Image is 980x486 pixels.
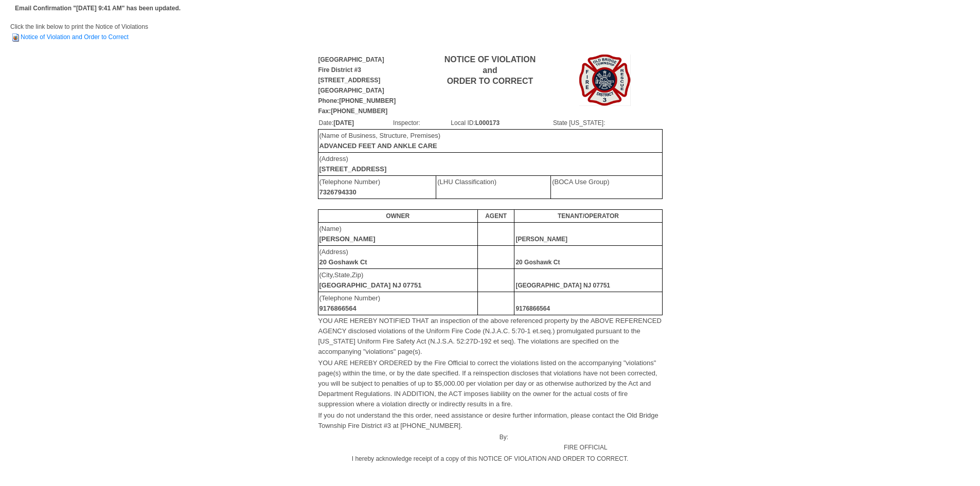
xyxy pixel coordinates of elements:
b: [PERSON_NAME] [515,236,567,243]
font: (Telephone Number) [319,294,381,312]
font: (Name) [319,225,376,243]
b: 9176866564 [515,305,550,312]
b: 7326794330 [319,188,357,196]
font: (Address) [319,155,387,173]
font: If you do not understand the this order, need assistance or desire further information, please co... [318,411,658,429]
b: NOTICE OF VIOLATION and ORDER TO CORRECT [444,55,536,85]
font: (Name of Business, Structure, Premises) [319,132,441,150]
b: [GEOGRAPHIC_DATA] NJ 07751 [319,281,422,289]
a: Notice of Violation and Order to Correct [10,33,129,41]
b: 20 Goshawk Ct [319,258,367,266]
font: YOU ARE HEREBY ORDERED by the Fire Official to correct the violations listed on the accompanying ... [318,359,657,408]
td: Date: [318,117,393,129]
img: Image [579,55,631,106]
b: AGENT [485,212,507,220]
b: 20 Goshawk Ct [515,259,560,266]
b: [STREET_ADDRESS] [319,165,387,173]
font: (City,State,Zip) [319,271,422,289]
b: OWNER [386,212,409,220]
font: (BOCA Use Group) [552,178,609,186]
td: By: [318,431,509,453]
td: FIRE OFFICIAL [509,431,662,453]
b: ADVANCED FEET AND ANKLE CARE [319,142,437,150]
b: [DATE] [333,119,354,127]
b: [GEOGRAPHIC_DATA] Fire District #3 [STREET_ADDRESS] [GEOGRAPHIC_DATA] Phone:[PHONE_NUMBER] Fax:[P... [318,56,396,115]
font: (Address) [319,248,367,266]
td: Inspector: [393,117,450,129]
td: State [US_STATE]: [553,117,662,129]
span: Click the link below to print the Notice of Violations [10,23,148,41]
font: YOU ARE HEREBY NOTIFIED THAT an inspection of the above referenced property by the ABOVE REFERENC... [318,317,662,355]
b: TENANT/OPERATOR [558,212,619,220]
b: 9176866564 [319,304,357,312]
font: (LHU Classification) [437,178,496,186]
img: HTML Document [10,32,21,43]
td: I hereby acknowledge receipt of a copy of this NOTICE OF VIOLATION AND ORDER TO CORRECT. [318,453,663,464]
td: Local ID: [450,117,553,129]
b: [GEOGRAPHIC_DATA] NJ 07751 [515,282,610,289]
b: [PERSON_NAME] [319,235,376,243]
td: Email Confirmation "[DATE] 9:41 AM" has been updated. [13,2,182,15]
font: (Telephone Number) [319,178,381,196]
b: L000173 [475,119,500,127]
